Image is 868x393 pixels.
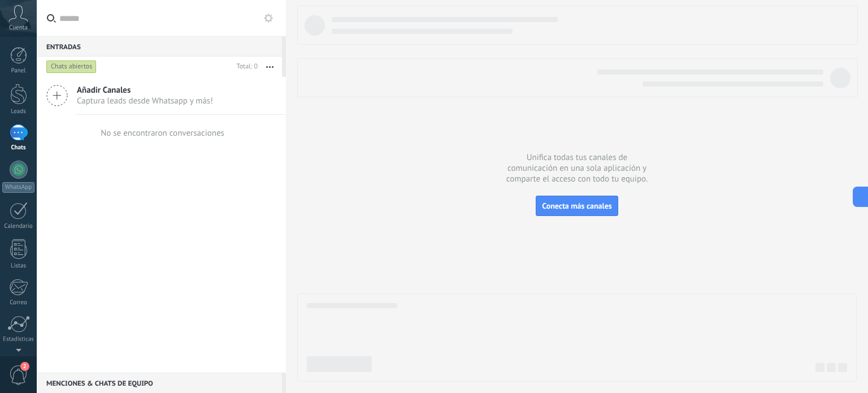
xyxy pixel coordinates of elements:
[536,196,618,216] button: Conecta más canales
[2,262,35,270] div: Listas
[542,201,611,211] span: Conecta más canales
[2,223,35,230] div: Calendario
[2,67,35,75] div: Panel
[2,299,35,306] div: Correo
[77,96,213,106] span: Captura leads desde Whatsapp y más!
[2,182,34,193] div: WhatsApp
[77,85,213,96] span: Añadir Canales
[2,336,35,343] div: Estadísticas
[101,128,224,139] div: No se encontraron conversaciones
[232,61,258,72] div: Total: 0
[46,60,97,74] div: Chats abiertos
[258,57,282,77] button: Más
[37,36,282,57] div: Entradas
[2,108,35,115] div: Leads
[20,362,29,371] span: 2
[37,373,282,393] div: Menciones & Chats de equipo
[9,24,28,32] span: Cuenta
[2,144,35,152] div: Chats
